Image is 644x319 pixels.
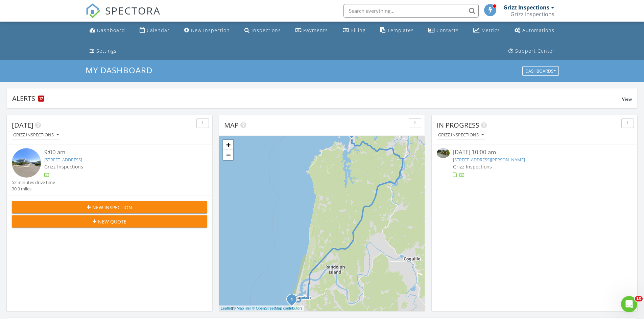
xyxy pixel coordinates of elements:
div: Dashboard [97,27,125,33]
a: Metrics [471,24,503,37]
div: Billing [351,27,365,33]
div: Templates [387,27,414,33]
div: Grizz Inspections [438,133,484,137]
span: New Inspection [92,204,132,211]
span: New Quote [98,218,126,225]
a: 9:00 am [STREET_ADDRESS] Grizz Inspections 52 minutes drive time 30.0 miles [12,148,207,192]
div: Calendar [147,27,170,33]
button: Dashboards [522,67,559,76]
a: SPECTORA [86,9,161,23]
div: Automations [522,27,554,33]
button: New Quote [12,215,207,228]
a: Templates [377,24,416,37]
a: Payments [293,24,331,37]
a: Automations (Basic) [512,24,557,37]
div: [DATE] 10:00 am [453,148,616,157]
div: | [219,305,304,311]
span: Grizz Inspections [44,163,83,170]
a: Zoom in [223,140,233,150]
iframe: Intercom live chat [621,296,637,312]
span: View [622,96,632,102]
div: Contacts [436,27,459,33]
span: SPECTORA [105,3,161,18]
a: [STREET_ADDRESS][PERSON_NAME] [453,157,525,163]
a: Billing [340,24,368,37]
div: Inspections [252,27,281,33]
div: 52 minutes drive time [12,179,55,186]
span: [DATE] [12,121,33,130]
div: Dashboards [525,69,556,74]
a: © OpenStreetMap contributors [252,306,303,310]
span: 17 [39,96,43,101]
a: Contacts [426,24,461,37]
span: Map [224,121,239,130]
a: [STREET_ADDRESS] [44,157,82,163]
a: [DATE] 10:00 am [STREET_ADDRESS][PERSON_NAME] Grizz Inspections [437,148,632,178]
a: Leaflet [221,306,232,310]
a: Calendar [137,24,172,37]
div: Grizz Inspections [13,133,59,137]
div: 30.0 miles [12,186,55,192]
input: Search everything... [343,4,479,18]
img: 9343546%2Freports%2F74d01845-0339-4c6e-be82-1e641f9a921f%2Fcover_photos%2F28hOevNAUNep5zG9ebeo%2F... [437,148,450,158]
span: My Dashboard [86,64,152,76]
a: Support Center [506,45,557,57]
i: 1 [290,297,293,302]
a: Settings [87,45,119,57]
div: Grizz Inspections [503,4,549,11]
span: Grizz Inspections [453,163,492,170]
div: Payments [303,27,328,33]
a: Inspections [242,24,284,37]
a: Dashboard [87,24,128,37]
div: Grizz Inspections [510,11,554,18]
img: The Best Home Inspection Software - Spectora [86,3,100,18]
a: Zoom out [223,150,233,160]
div: Metrics [481,27,500,33]
button: Grizz Inspections [437,131,485,140]
div: New Inspection [191,27,230,33]
button: Grizz Inspections [12,131,60,140]
a: © MapTiler [233,306,251,310]
button: New Inspection [12,201,207,213]
img: streetview [12,148,41,177]
span: In Progress [437,121,479,130]
div: Support Center [515,48,555,54]
div: Alerts [12,94,622,103]
div: 1323 Village Loop, Bandon, OR 97411 [292,299,296,303]
div: 9:00 am [44,148,191,157]
span: 10 [635,296,643,301]
div: Settings [96,48,117,54]
a: New Inspection [182,24,233,37]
